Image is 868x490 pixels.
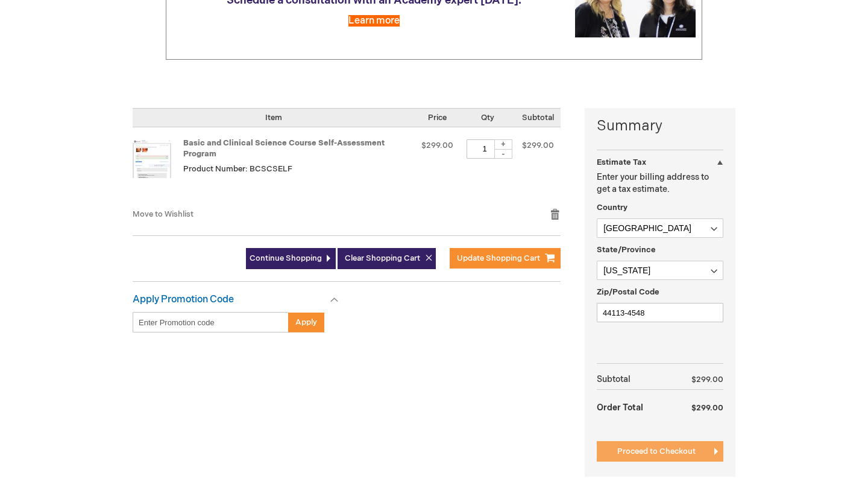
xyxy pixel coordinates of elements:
span: Product Number: BCSCSELF [183,164,292,174]
span: $299.00 [522,141,554,150]
input: Enter Promotion code [133,312,289,332]
strong: Estimate Tax [597,157,646,167]
img: Basic and Clinical Science Course Self-Assessment Program [133,139,171,178]
span: Country [597,203,627,212]
span: $299.00 [691,375,723,384]
span: Qty [481,113,494,122]
span: Price [428,113,447,122]
span: Subtotal [522,113,554,122]
span: Update Shopping Cart [457,253,540,263]
span: $299.00 [691,403,723,413]
div: + [494,139,512,150]
a: Learn more [348,15,400,27]
strong: Order Total [597,396,643,418]
strong: Summary [597,116,723,136]
button: Update Shopping Cart [450,248,561,269]
span: Continue Shopping [250,253,322,263]
input: Qty [467,139,503,159]
span: Item [265,113,282,122]
button: Clear Shopping Cart [338,248,436,269]
span: State/Province [597,245,656,255]
th: Subtotal [597,370,668,390]
a: Continue Shopping [246,248,336,269]
button: Apply [288,312,324,332]
span: Apply [295,317,317,327]
span: $299.00 [421,141,453,150]
a: Move to Wishlist [133,209,193,219]
button: Proceed to Checkout [597,441,723,462]
span: Zip/Postal Code [597,287,659,297]
div: - [494,149,512,159]
a: Basic and Clinical Science Course Self-Assessment Program [133,139,183,196]
a: Basic and Clinical Science Course Self-Assessment Program [183,138,385,159]
span: Clear Shopping Cart [345,253,420,263]
span: Proceed to Checkout [617,447,696,456]
p: Enter your billing address to get a tax estimate. [597,171,723,196]
strong: Apply Promotion Code [133,294,234,305]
